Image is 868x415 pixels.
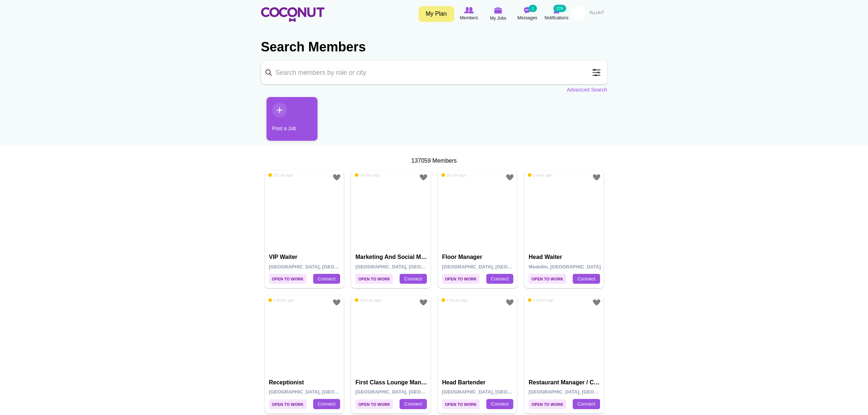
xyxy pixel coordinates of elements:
[528,298,554,303] span: 4 hours ago
[529,389,632,395] span: [GEOGRAPHIC_DATA], [GEOGRAPHIC_DATA]
[490,15,506,22] span: My Jobs
[505,173,514,182] a: Add to Favourites
[592,173,601,182] a: Add to Favourites
[567,86,607,93] a: Advanced Search
[484,5,513,23] a: My Jobs My Jobs
[269,389,373,395] span: [GEOGRAPHIC_DATA], [GEOGRAPHIC_DATA]
[313,399,340,409] a: Connect
[529,399,566,409] span: Open to Work
[553,5,566,12] small: 276
[494,7,502,13] img: My Jobs
[464,7,474,13] img: Browse Members
[261,38,607,56] h2: Search Members
[355,172,379,178] span: 24 min ago
[269,264,373,269] span: [GEOGRAPHIC_DATA], [GEOGRAPHIC_DATA]
[261,157,607,165] div: 137059 Members
[505,298,514,307] a: Add to Favourites
[269,254,342,260] h4: VIP waiter
[545,14,568,22] span: Notifications
[268,172,293,178] span: 23 min ago
[266,97,318,141] a: Post a Job
[269,379,342,386] h4: Receptionist
[442,264,546,269] span: [GEOGRAPHIC_DATA], [GEOGRAPHIC_DATA]
[529,254,601,260] h4: Head Waiter
[592,298,601,307] a: Add to Favourites
[313,274,340,284] a: Connect
[400,274,427,284] a: Connect
[529,379,601,386] h4: Restaurant Manager / Client Care Expert / Event Manager
[442,274,480,284] span: Open to Work
[542,5,571,22] a: Notifications Notifications 276
[419,173,428,182] a: Add to Favourites
[332,298,341,307] a: Add to Favourites
[442,399,480,409] span: Open to Work
[269,399,307,409] span: Open to Work
[441,298,468,303] span: 4 hours ago
[261,7,324,22] img: Home
[442,389,546,395] span: [GEOGRAPHIC_DATA], [GEOGRAPHIC_DATA]
[517,14,537,22] span: Messages
[355,389,459,395] span: [GEOGRAPHIC_DATA], [GEOGRAPHIC_DATA]
[419,6,454,22] a: My Plan
[455,5,484,22] a: Browse Members Members
[553,7,560,13] img: Notifications
[529,274,566,284] span: Open to Work
[573,399,600,409] a: Connect
[513,5,542,22] a: Messages Messages 1
[268,298,295,303] span: 2 hours ago
[573,274,600,284] a: Connect
[332,173,341,182] a: Add to Favourites
[355,274,393,284] span: Open to Work
[355,379,428,386] h4: First Class Lounge Manager
[441,172,466,178] span: 32 min ago
[269,274,307,284] span: Open to Work
[528,172,552,178] span: 1 hour ago
[460,14,478,22] span: Members
[529,5,537,12] small: 1
[442,254,515,260] h4: Floor Manager
[529,264,601,269] span: Medellin, [GEOGRAPHIC_DATA]
[355,298,381,303] span: 3 hours ago
[442,379,515,386] h4: Head Bartender
[355,254,428,260] h4: Marketing and Social Media Executive
[355,264,459,269] span: [GEOGRAPHIC_DATA], [GEOGRAPHIC_DATA]
[486,399,513,409] a: Connect
[586,5,607,20] a: العربية
[400,399,427,409] a: Connect
[261,61,607,84] input: Search members by role or city
[355,399,393,409] span: Open to Work
[524,7,531,13] img: Messages
[486,274,513,284] a: Connect
[261,97,312,146] li: 1 / 1
[419,298,428,307] a: Add to Favourites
